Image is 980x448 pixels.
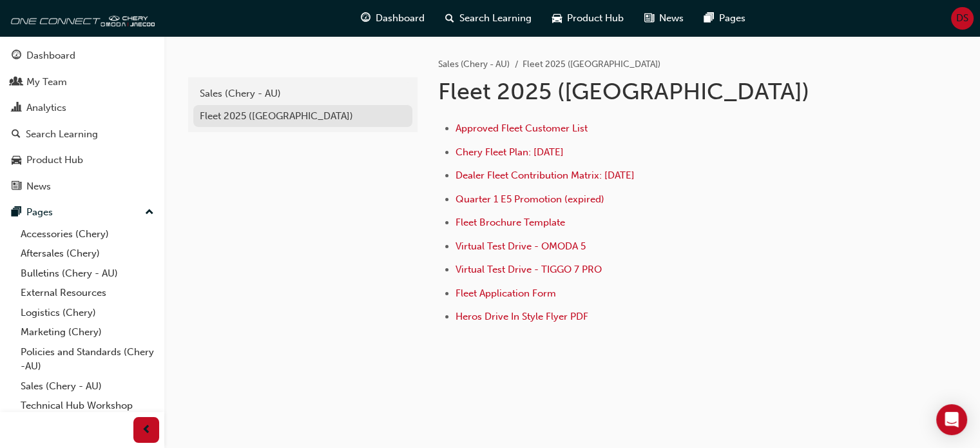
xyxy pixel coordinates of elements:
span: up-icon [145,204,154,221]
img: oneconnect [6,5,155,31]
a: Sales (Chery - AU) [193,83,412,105]
button: Pages [5,200,159,224]
div: Dashboard [26,48,75,63]
a: My Team [5,70,159,94]
a: car-iconProduct Hub [542,5,634,32]
span: search-icon [445,10,454,26]
a: Product Hub [5,148,159,172]
span: prev-icon [142,422,151,438]
span: car-icon [12,155,21,166]
a: pages-iconPages [694,5,756,32]
span: News [659,11,684,26]
a: Aftersales (Chery) [15,244,159,264]
div: News [26,179,51,194]
span: pages-icon [704,10,714,26]
span: guage-icon [12,50,21,62]
span: DS [956,11,968,26]
a: Analytics [5,96,159,120]
a: Approved Fleet Customer List [456,122,588,134]
div: Fleet 2025 ([GEOGRAPHIC_DATA]) [200,109,406,124]
li: Fleet 2025 ([GEOGRAPHIC_DATA]) [523,57,660,72]
div: Pages [26,205,53,220]
a: Fleet Application Form [456,287,556,299]
span: Dashboard [376,11,425,26]
div: Analytics [26,101,66,115]
a: Technical Hub Workshop information [15,396,159,430]
a: Bulletins (Chery - AU) [15,264,159,284]
a: Quarter 1 E5 Promotion (expired) [456,193,604,205]
span: Product Hub [567,11,624,26]
a: News [5,175,159,199]
button: DashboardMy TeamAnalyticsSearch LearningProduct HubNews [5,41,159,200]
h1: Fleet 2025 ([GEOGRAPHIC_DATA]) [438,77,861,106]
a: Sales (Chery - AU) [15,376,159,396]
a: Accessories (Chery) [15,224,159,244]
a: Search Learning [5,122,159,146]
a: Chery Fleet Plan: [DATE] [456,146,564,158]
a: Logistics (Chery) [15,303,159,323]
div: Open Intercom Messenger [936,404,967,435]
span: Search Learning [459,11,532,26]
div: My Team [26,75,67,90]
a: Fleet Brochure Template [456,217,565,228]
div: Sales (Chery - AU) [200,86,406,101]
div: Product Hub [26,153,83,168]
a: news-iconNews [634,5,694,32]
a: search-iconSearch Learning [435,5,542,32]
span: car-icon [552,10,562,26]
a: External Resources [15,283,159,303]
span: search-icon [12,129,21,141]
div: Search Learning [26,127,98,142]
a: Sales (Chery - AU) [438,59,510,70]
span: news-icon [12,181,21,193]
a: guage-iconDashboard [351,5,435,32]
button: DS [951,7,974,30]
span: people-icon [12,77,21,88]
a: Dealer Fleet Contribution Matrix: [DATE] [456,170,635,181]
span: pages-icon [12,207,21,219]
span: guage-icon [361,10,370,26]
span: Pages [719,11,745,26]
a: Fleet 2025 ([GEOGRAPHIC_DATA]) [193,105,412,128]
a: Virtual Test Drive - OMODA 5 [456,240,586,252]
span: news-icon [644,10,654,26]
span: chart-icon [12,102,21,114]
a: Dashboard [5,44,159,68]
a: Policies and Standards (Chery -AU) [15,342,159,376]
a: Marketing (Chery) [15,322,159,342]
a: Virtual Test Drive - TIGGO 7 PRO [456,264,602,275]
a: Heros Drive In Style Flyer PDF [456,311,588,322]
